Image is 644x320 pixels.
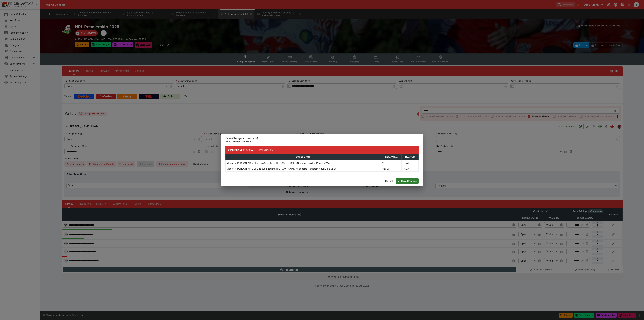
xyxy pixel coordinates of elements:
[256,146,276,154] button: Raw Change
[401,154,418,160] th: Override
[227,161,330,165] p: Markets/[PERSON_NAME] Medal/Selections/[PERSON_NAME] (Canberra Raiders)/Prices/Win
[227,167,337,170] p: Markets/[PERSON_NAME] Medal/Selections/[PERSON_NAME] (Canberra Raiders)/ResultLimit/Value
[381,166,401,172] td: 35000
[401,166,418,172] td: (N/A)
[226,154,381,160] th: Change Path
[225,136,419,140] h6: Save Changes (Overtype)
[381,154,401,160] th: Base Value
[383,178,395,184] button: Cancel
[401,160,418,166] td: (N/A)
[381,160,401,166] td: 26
[225,146,256,154] button: Summary of Changes
[396,178,419,184] button: Save Changes
[225,140,419,143] p: Save changes to this event.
